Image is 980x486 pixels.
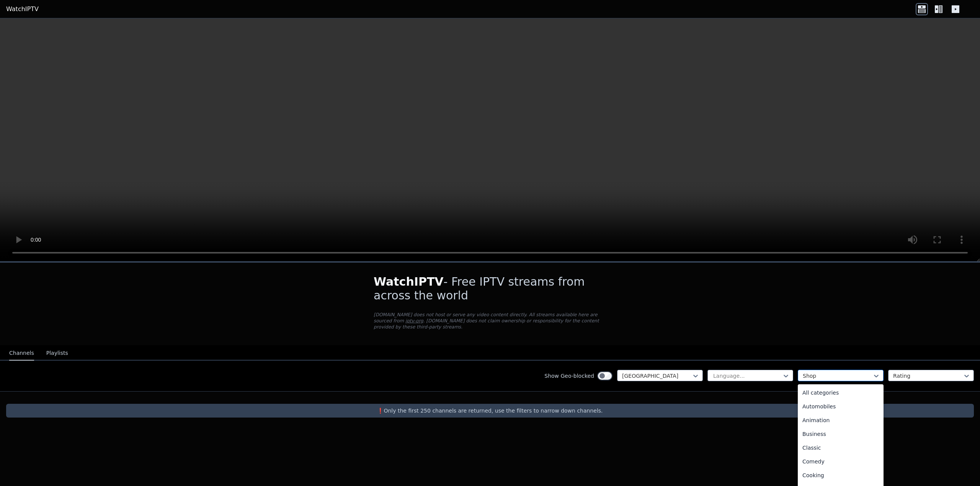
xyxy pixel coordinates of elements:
div: Automobiles [798,400,884,413]
a: WatchIPTV [6,5,39,14]
p: [DOMAIN_NAME] does not host or serve any video content directly. All streams available here are s... [374,312,606,330]
h1: - Free IPTV streams from across the world [374,275,606,302]
div: Cooking [798,468,884,482]
span: WatchIPTV [374,275,444,288]
div: Animation [798,413,884,427]
button: Channels [9,346,34,361]
button: Playlists [46,346,68,361]
div: Classic [798,441,884,455]
p: ❗️Only the first 250 channels are returned, use the filters to narrow down channels. [9,407,971,414]
label: Show Geo-blocked [544,372,594,380]
div: Comedy [798,455,884,468]
div: All categories [798,386,884,400]
div: Business [798,427,884,441]
a: iptv-org [405,318,423,323]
